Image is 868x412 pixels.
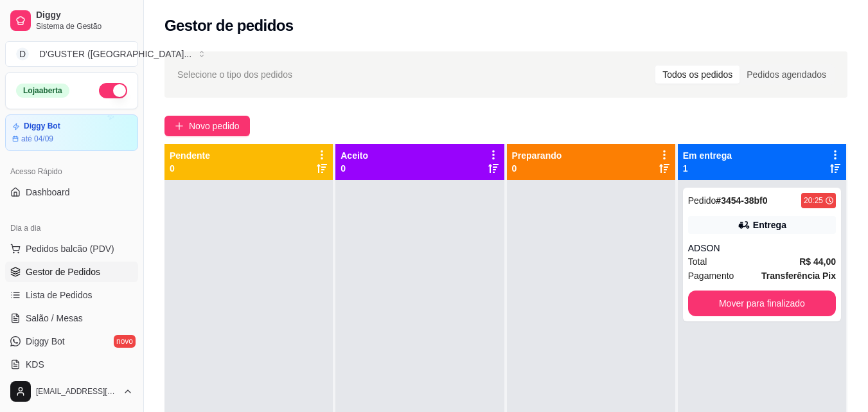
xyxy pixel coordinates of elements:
[26,312,83,325] span: Salão / Mesas
[5,161,138,182] div: Acesso Rápido
[5,182,138,202] a: Dashboard
[26,335,65,348] span: Diggy Bot
[799,256,836,267] strong: R$ 44,00
[716,195,767,206] strong: # 3454-38bf0
[164,116,250,136] button: Novo pedido
[753,219,786,231] div: Entrega
[341,149,368,162] p: Aceito
[5,331,138,352] a: Diggy Botnovo
[36,386,118,397] span: [EMAIL_ADDRESS][DOMAIN_NAME]
[512,149,562,162] p: Preparando
[655,66,740,84] div: Todos os pedidos
[683,162,732,175] p: 1
[804,195,823,206] div: 20:25
[177,67,292,82] span: Selecione o tipo dos pedidos
[99,83,127,98] button: Alterar Status
[5,238,138,259] button: Pedidos balcão (PDV)
[688,269,734,283] span: Pagamento
[26,186,70,199] span: Dashboard
[175,121,184,130] span: plus
[16,84,69,98] div: Loja aberta
[512,162,562,175] p: 0
[170,162,210,175] p: 0
[5,5,138,36] a: DiggySistema de Gestão
[189,119,240,133] span: Novo pedido
[24,121,60,131] article: Diggy Bot
[36,10,133,21] span: Diggy
[688,195,716,206] span: Pedido
[5,376,138,407] button: [EMAIL_ADDRESS][DOMAIN_NAME]
[39,48,191,60] div: D'GUSTER ([GEOGRAPHIC_DATA] ...
[5,354,138,375] a: KDS
[26,265,100,278] span: Gestor de Pedidos
[683,149,732,162] p: Em entrega
[5,218,138,238] div: Dia a dia
[36,21,133,31] span: Sistema de Gestão
[761,271,836,281] strong: Transferência Pix
[5,114,138,151] a: Diggy Botaté 04/09
[5,285,138,305] a: Lista de Pedidos
[26,358,44,371] span: KDS
[688,291,836,316] button: Mover para finalizado
[740,66,833,84] div: Pedidos agendados
[688,255,707,269] span: Total
[5,41,138,67] button: Select a team
[16,48,29,60] span: D
[688,242,836,255] div: ADSON
[26,242,114,255] span: Pedidos balcão (PDV)
[5,308,138,328] a: Salão / Mesas
[170,149,210,162] p: Pendente
[26,289,93,301] span: Lista de Pedidos
[341,162,368,175] p: 0
[5,262,138,282] a: Gestor de Pedidos
[21,134,53,144] article: até 04/09
[164,15,294,36] h2: Gestor de pedidos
